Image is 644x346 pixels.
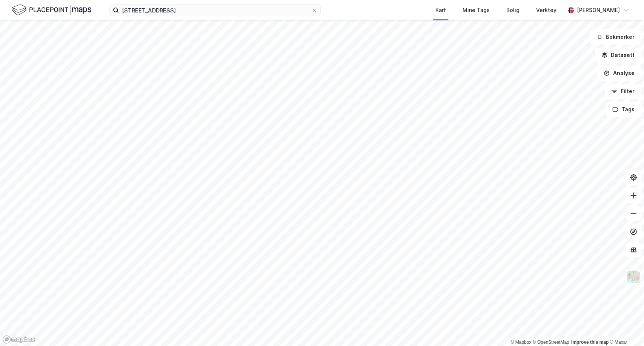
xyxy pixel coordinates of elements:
[119,5,311,16] input: Søk på adresse, matrikkel, gårdeiere, leietakere eller personer
[577,6,620,15] div: [PERSON_NAME]
[595,48,641,63] button: Datasett
[626,270,641,284] img: Z
[606,310,644,346] div: Kontrollprogram for chat
[506,6,520,15] div: Bolig
[12,3,91,17] img: logo.f888ab2527a4732fd821a326f86c7f29.svg
[435,6,446,15] div: Kart
[536,6,556,15] div: Verktøy
[2,335,35,344] a: Mapbox homepage
[533,340,569,345] a: OpenStreetMap
[606,102,641,117] button: Tags
[510,340,531,345] a: Mapbox
[590,29,641,45] button: Bokmerker
[606,310,644,346] iframe: Chat Widget
[605,84,641,99] button: Filter
[463,6,490,15] div: Mine Tags
[571,340,609,345] a: Improve this map
[597,66,641,81] button: Analyse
